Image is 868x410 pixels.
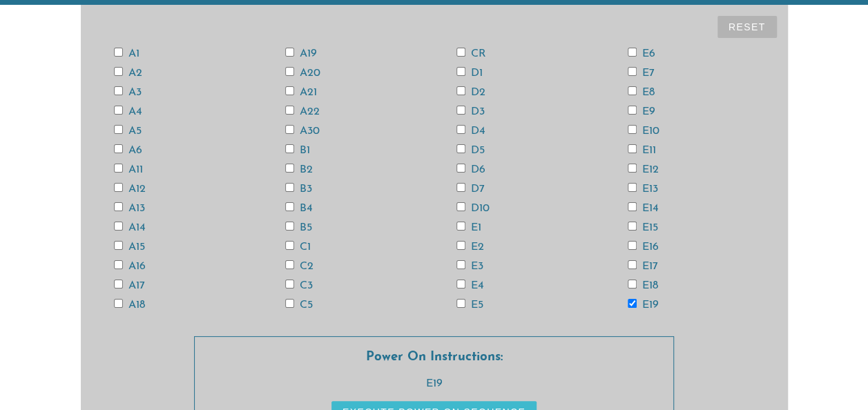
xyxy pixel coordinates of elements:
[456,222,465,231] input: E1
[285,280,313,291] label: C3
[114,68,142,79] label: A2
[285,86,294,95] input: A21
[456,164,465,173] input: D6
[456,144,465,153] input: D5
[114,106,123,115] input: A4
[114,222,146,233] label: A14
[114,300,145,311] label: A18
[628,261,658,272] label: E17
[114,106,142,117] label: A4
[285,280,294,289] input: C3
[456,261,483,272] label: E3
[285,203,313,214] label: B4
[285,202,294,211] input: B4
[456,183,465,192] input: D7
[285,145,310,156] label: B1
[628,164,659,175] label: E12
[285,68,320,79] label: A20
[628,241,637,250] input: E16
[285,164,313,175] label: B2
[114,67,123,76] input: A2
[285,87,317,98] label: A21
[628,202,637,211] input: E14
[285,125,294,134] input: A30
[456,48,465,57] input: CR
[628,145,656,156] label: E11
[456,164,485,175] label: D6
[114,261,146,272] label: A16
[628,222,637,231] input: E15
[628,125,637,134] input: E10
[717,16,777,38] button: Reset
[628,300,659,311] label: E19
[114,145,142,156] label: A6
[456,145,485,156] label: D5
[456,106,465,115] input: D3
[456,203,490,214] label: D10
[285,261,314,272] label: C2
[114,48,139,59] label: A1
[114,222,123,231] input: A14
[285,106,294,115] input: A22
[456,241,465,250] input: E2
[114,242,145,253] label: A15
[456,222,481,233] label: E1
[285,48,317,59] label: A19
[285,164,294,173] input: B2
[114,260,123,269] input: A16
[628,106,655,117] label: E9
[628,106,637,115] input: E9
[628,299,637,308] input: E19
[628,280,637,289] input: E18
[285,67,294,76] input: A20
[114,299,123,308] input: A18
[114,184,146,195] label: A12
[456,67,465,76] input: D1
[456,260,465,269] input: E3
[456,300,483,311] label: E5
[114,144,123,153] input: A6
[456,184,485,195] label: D7
[456,87,485,98] label: D2
[628,260,637,269] input: E17
[628,48,655,59] label: E6
[114,280,123,289] input: A17
[285,241,294,250] input: C1
[456,48,486,59] label: CR
[456,299,465,308] input: E5
[628,144,637,153] input: E11
[456,68,483,79] label: D1
[628,183,637,192] input: E13
[456,126,485,137] label: D4
[456,86,465,95] input: D2
[114,126,142,137] label: A5
[114,164,123,173] input: A11
[114,87,142,98] label: A3
[285,222,312,233] label: B5
[285,300,313,311] label: C5
[456,202,465,211] input: D10
[114,280,145,291] label: A17
[285,183,294,192] input: B3
[285,242,311,253] label: C1
[628,126,659,137] label: E10
[114,183,123,192] input: A12
[628,48,637,57] input: E6
[456,280,484,291] label: E4
[114,202,123,211] input: A13
[114,164,143,175] label: A11
[628,86,637,95] input: E8
[285,106,320,117] label: A22
[628,242,659,253] label: E16
[456,242,484,253] label: E2
[628,164,637,173] input: E12
[195,350,673,365] h3: Power On Instructions:
[628,222,658,233] label: E15
[628,280,658,291] label: E18
[114,125,123,134] input: A5
[456,125,465,134] input: D4
[628,87,655,98] label: E8
[114,241,123,250] input: A15
[285,222,294,231] input: B5
[628,203,659,214] label: E14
